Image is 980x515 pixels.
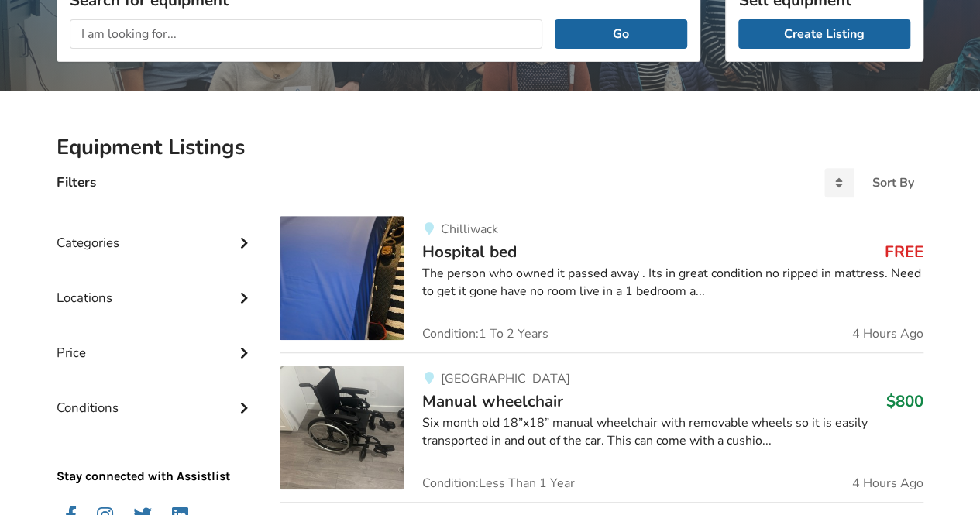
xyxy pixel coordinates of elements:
div: Price [57,314,255,369]
button: Go [555,19,687,49]
input: I am looking for... [70,19,542,49]
span: Condition: 1 To 2 Years [422,328,548,340]
img: bedroom equipment-hospital bed [280,216,404,340]
span: Condition: Less Than 1 Year [422,477,575,489]
img: mobility-manual wheelchair [280,366,404,489]
h3: FREE [885,242,923,262]
h4: Filters [57,173,96,191]
span: Chilliwack [440,221,497,238]
a: bedroom equipment-hospital bedChilliwackHospital bedFREEThe person who owned it passed away . Its... [280,216,923,352]
div: Six month old 18”x18” manual wheelchair with removable wheels so it is easily transported in and ... [422,414,923,450]
a: mobility-manual wheelchair [GEOGRAPHIC_DATA]Manual wheelchair$800Six month old 18”x18” manual whe... [280,352,923,502]
span: Manual wheelchair [422,390,563,412]
h3: $800 [886,391,923,411]
p: Stay connected with Assistlist [57,424,255,486]
h2: Equipment Listings [57,134,923,161]
a: Create Listing [738,19,910,49]
span: Hospital bed [422,241,517,263]
div: Conditions [57,369,255,424]
span: [GEOGRAPHIC_DATA] [440,370,569,387]
span: 4 Hours Ago [852,328,923,340]
div: Sort By [872,177,914,189]
span: 4 Hours Ago [852,477,923,489]
div: The person who owned it passed away . Its in great condition no ripped in mattress. Need to get i... [422,265,923,300]
div: Categories [57,204,255,259]
div: Locations [57,259,255,314]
